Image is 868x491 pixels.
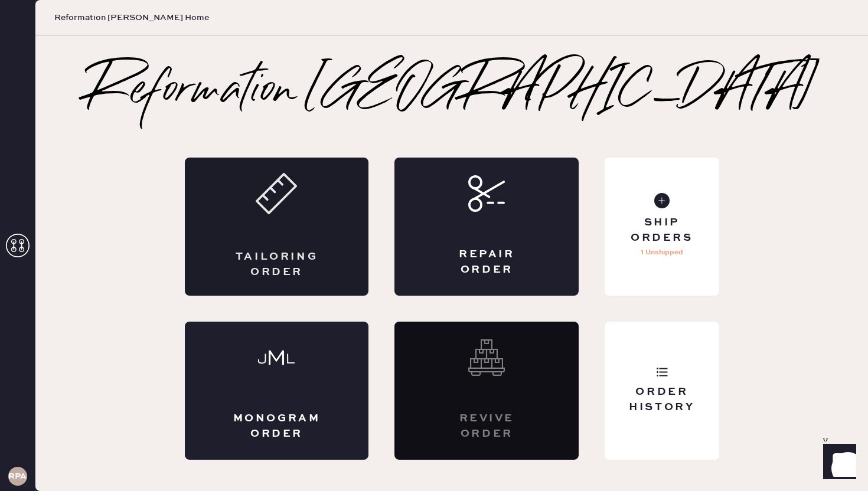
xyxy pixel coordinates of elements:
div: Interested? Contact us at care@hemster.co [394,322,579,460]
span: Reformation [PERSON_NAME] Home [54,12,209,24]
h3: RPA [8,472,27,480]
div: Monogram Order [232,411,322,441]
div: Repair Order [442,247,531,277]
div: Order History [614,385,709,414]
div: Ship Orders [614,215,709,245]
div: Tailoring Order [232,250,322,279]
p: 1 Unshipped [641,245,683,260]
iframe: Front Chat [812,438,863,489]
div: Revive order [442,411,531,441]
h2: Reformation [GEOGRAPHIC_DATA] [87,68,817,115]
